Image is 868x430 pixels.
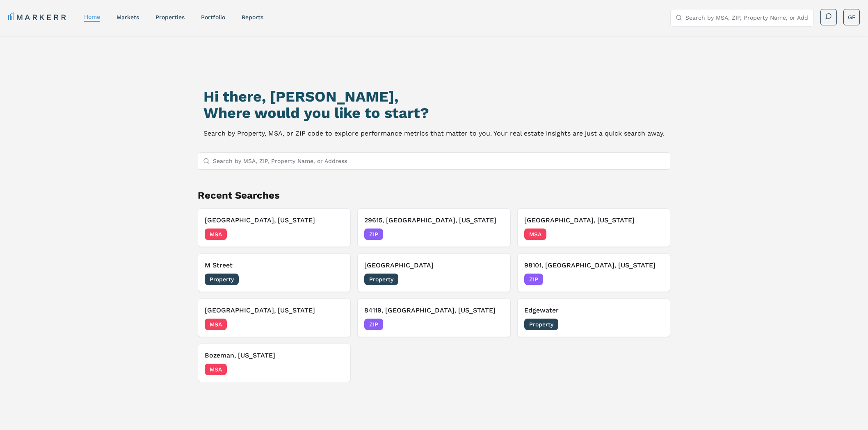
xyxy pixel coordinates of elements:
a: Portfolio [201,14,225,20]
h3: 98101, [GEOGRAPHIC_DATA], [US_STATE] [524,260,663,270]
button: Remove 98101, Seattle, Washington98101, [GEOGRAPHIC_DATA], [US_STATE]ZIP[DATE] [517,253,670,292]
span: [DATE] [325,275,344,283]
h3: [GEOGRAPHIC_DATA] [364,260,503,270]
span: MSA [205,319,227,330]
p: Search by Property, MSA, or ZIP code to explore performance metrics that matter to you. Your real... [203,128,665,139]
a: reports [242,14,263,20]
h3: Bozeman, [US_STATE] [205,351,344,360]
h3: 84119, [GEOGRAPHIC_DATA], [US_STATE] [364,306,503,315]
span: ZIP [364,319,383,330]
span: Property [205,274,239,285]
h3: [GEOGRAPHIC_DATA], [US_STATE] [205,306,344,315]
input: Search by MSA, ZIP, Property Name, or Address [213,153,665,169]
span: [DATE] [485,320,504,328]
h3: 29615, [GEOGRAPHIC_DATA], [US_STATE] [364,215,503,225]
button: Remove Dallas, Texas[GEOGRAPHIC_DATA], [US_STATE]MSA[DATE] [517,208,670,247]
button: Remove Bozeman, MontanaBozeman, [US_STATE]MSA[DATE] [198,344,351,382]
span: MSA [205,364,227,375]
span: [DATE] [485,275,504,283]
h3: Edgewater [524,306,663,315]
button: Remove Boston, Massachusetts[GEOGRAPHIC_DATA], [US_STATE]MSA[DATE] [198,208,351,247]
span: Property [524,319,558,330]
h2: Where would you like to start? [203,105,665,121]
span: Property [364,274,398,285]
button: Remove M StreetM StreetProperty[DATE] [198,253,351,292]
span: ZIP [524,274,543,285]
button: Remove 29615, Greenville, South Carolina29615, [GEOGRAPHIC_DATA], [US_STATE]ZIP[DATE] [357,208,510,247]
span: ZIP [364,229,383,240]
span: [DATE] [325,365,344,373]
span: [DATE] [645,275,663,283]
button: Remove EdgewaterEdgewaterProperty[DATE] [517,299,670,337]
h3: [GEOGRAPHIC_DATA], [US_STATE] [205,215,344,225]
span: [DATE] [485,230,504,238]
button: GF [843,9,860,25]
span: [DATE] [645,230,663,238]
span: [DATE] [325,230,344,238]
h1: Hi there, [PERSON_NAME], [203,88,665,105]
span: MSA [524,229,546,240]
a: MARKERR [8,11,68,23]
span: [DATE] [645,320,663,328]
a: home [84,14,100,20]
h3: [GEOGRAPHIC_DATA], [US_STATE] [524,215,663,225]
button: Remove Stockbridge[GEOGRAPHIC_DATA]Property[DATE] [357,253,510,292]
span: GF [848,13,856,21]
input: Search by MSA, ZIP, Property Name, or Address [685,9,809,26]
h3: M Street [205,260,344,270]
h2: Recent Searches [198,189,670,202]
button: Remove 84119, West Valley City, Utah84119, [GEOGRAPHIC_DATA], [US_STATE]ZIP[DATE] [357,299,510,337]
span: [DATE] [325,320,344,328]
a: properties [155,14,185,20]
button: Remove Seattle, Washington[GEOGRAPHIC_DATA], [US_STATE]MSA[DATE] [198,299,351,337]
a: markets [116,14,139,20]
span: MSA [205,229,227,240]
